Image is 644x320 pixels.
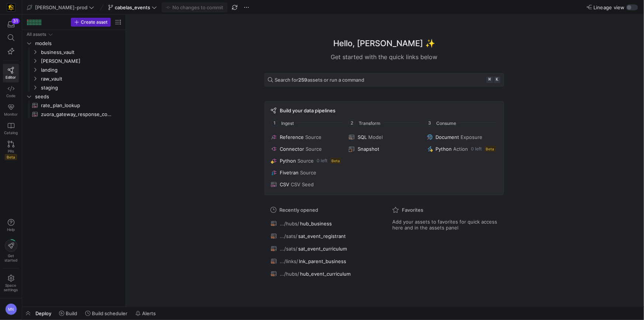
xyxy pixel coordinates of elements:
span: CSV [280,181,289,187]
span: [PERSON_NAME] [41,57,121,65]
div: Press SPACE to select this row. [25,48,123,57]
div: Press SPACE to select this row. [25,39,123,48]
button: Getstarted [3,236,19,265]
span: Add your assets to favorites for quick access here and in the assets panel [392,219,498,231]
span: Beta [330,158,341,164]
span: Build [66,310,77,316]
span: hub_business [300,221,332,227]
span: Search for assets or run a command [275,77,364,83]
span: Connector [280,146,304,152]
span: Monitor [4,112,18,116]
a: https://storage.googleapis.com/y42-prod-data-exchange/images/uAsz27BndGEK0hZWDFeOjoxA7jCwgK9jE472... [3,1,19,14]
button: 31 [3,18,19,31]
span: business_vault [41,48,121,57]
span: Catalog [4,130,18,135]
span: Deploy [35,310,51,316]
a: Monitor [3,101,19,119]
span: cabelas_events [115,4,150,10]
span: .../sats/ [280,233,297,239]
span: Snapshot [358,146,379,152]
span: Beta [485,146,496,152]
span: sat_event_curriculum [298,246,347,252]
div: Press SPACE to select this row. [25,83,123,92]
strong: 259 [298,77,307,83]
button: MN [3,302,19,317]
button: DocumentExposure [426,133,499,142]
button: ReferenceSource [269,133,343,142]
span: PRs [8,149,14,153]
button: Build scheduler [82,307,131,320]
span: landing [41,66,121,74]
div: 31 [11,18,20,24]
span: Code [6,93,16,98]
span: Model [368,134,383,140]
div: Press SPACE to select this row. [25,110,123,119]
a: Spacesettings [3,272,19,295]
div: Press SPACE to select this row. [25,57,123,65]
button: [PERSON_NAME]-prod [25,3,96,12]
span: Lineage view [593,4,625,10]
button: Build [56,307,80,320]
button: Search for259assets or run a command⌘k [265,73,504,86]
img: https://storage.googleapis.com/y42-prod-data-exchange/images/uAsz27BndGEK0hZWDFeOjoxA7jCwgK9jE472... [7,4,15,11]
a: zuora_gateway_response_codes​​​​​​ [25,110,123,119]
span: Document [436,134,459,140]
span: zuora_gateway_response_codes​​​​​​ [41,110,114,119]
button: CSVCSV Seed [269,180,343,189]
button: Create asset [71,18,111,27]
span: Build your data pipelines [280,108,335,113]
span: sat_event_registrant [298,233,346,239]
span: Beta [5,154,17,160]
div: Press SPACE to select this row. [25,92,123,101]
button: Alerts [132,307,159,320]
span: SQL [358,134,367,140]
div: Press SPACE to select this row. [25,30,123,39]
div: Press SPACE to select this row. [25,101,123,110]
a: rate_plan_lookup​​​​​​ [25,101,123,110]
span: Editor [6,75,16,79]
a: Catalog [3,119,19,138]
span: lnk_parent_business [299,258,346,264]
span: Create asset [81,20,107,25]
button: .../links/lnk_parent_business [269,256,378,266]
span: Get started [4,253,17,262]
span: 0 left [471,146,482,152]
span: Build scheduler [92,310,127,316]
button: Help [3,216,19,235]
button: PythonAction0 leftBeta [426,144,499,153]
span: Favorites [402,207,423,213]
span: .../hubs/ [280,221,299,227]
button: .../hubs/hub_business [269,219,378,228]
button: .../sats/sat_event_curriculum [269,244,378,253]
span: Source [297,158,314,164]
span: Action [454,146,468,152]
div: MN [5,303,17,315]
kbd: ⌘ [486,76,493,83]
span: .../hubs/ [280,271,299,277]
span: .../links/ [280,258,298,264]
span: Source [305,134,321,140]
a: PRsBeta [3,138,19,163]
span: hub_event_curriculum [300,271,351,277]
span: [PERSON_NAME]-prod [35,4,87,10]
button: .../sats/sat_event_registrant [269,231,378,241]
kbd: k [494,76,500,83]
span: Python [280,158,296,164]
h1: Hello, [PERSON_NAME] ✨ [333,37,435,50]
a: Code [3,82,19,101]
span: Source [300,170,316,176]
span: 0 left [317,158,327,163]
button: ConnectorSource [269,144,343,153]
span: rate_plan_lookup​​​​​​ [41,101,114,110]
span: Source [306,146,322,152]
span: Exposure [461,134,483,140]
span: CSV Seed [291,181,314,187]
div: Press SPACE to select this row. [25,74,123,83]
button: .../hubs/hub_event_curriculum [269,269,378,279]
div: All assets [27,32,46,37]
span: Help [6,227,16,232]
span: Reference [280,134,304,140]
button: SQLModel [347,133,421,142]
span: Fivetran [280,170,299,176]
span: staging [41,84,121,92]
